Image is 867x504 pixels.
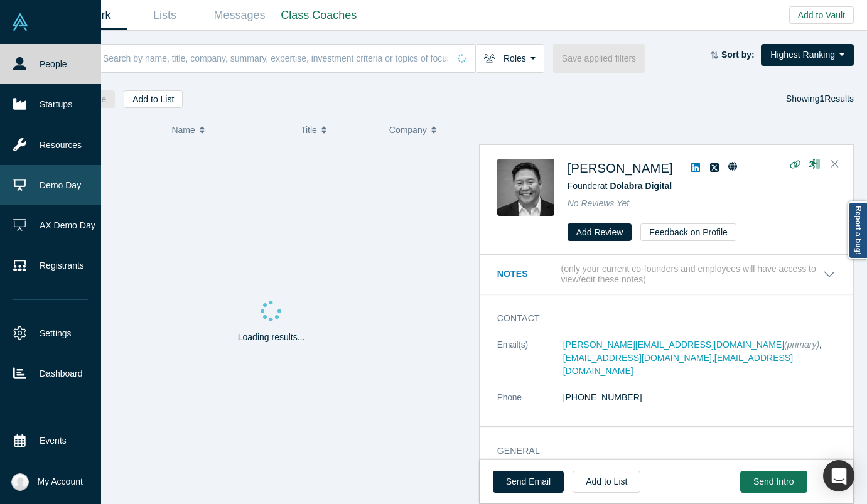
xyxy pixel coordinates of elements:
button: Highest Ranking [761,44,854,66]
button: Company [389,117,465,143]
dt: Email(s) [497,338,563,391]
a: Class Coaches [277,1,361,30]
span: Company [389,117,427,143]
dt: Phone [497,391,563,417]
span: My Account [38,475,83,488]
span: Founder at [568,181,672,191]
a: Dolabra Digital [610,181,672,191]
span: Results [820,94,854,104]
a: Messages [202,1,277,30]
button: My Account [11,473,83,491]
p: (only your current co-founders and employees will have access to view/edit these notes) [561,264,823,285]
span: Name [171,117,195,143]
span: Title [301,117,317,143]
strong: Sort by: [721,50,755,60]
button: Add to Vault [789,6,854,24]
button: Notes (only your current co-founders and employees will have access to view/edit these notes) [497,264,836,285]
a: [PHONE_NUMBER] [563,392,642,402]
a: [PERSON_NAME] [568,161,673,175]
p: Loading results... [238,331,305,344]
dd: , , [563,338,836,378]
button: Roles [475,44,544,73]
img: Katinka Harsányi's Account [11,473,29,491]
img: Alchemist Vault Logo [11,13,29,31]
button: Title [301,117,376,143]
button: Close [826,154,844,174]
span: (primary) [784,340,819,350]
a: Lists [127,1,202,30]
a: Send Email [493,471,564,493]
a: [EMAIL_ADDRESS][DOMAIN_NAME] [563,353,793,376]
span: No Reviews Yet [568,198,630,208]
button: Add to List [124,90,183,108]
a: [PERSON_NAME][EMAIL_ADDRESS][DOMAIN_NAME] [563,340,784,350]
button: Name [171,117,288,143]
strong: 1 [820,94,825,104]
button: Feedback on Profile [640,223,736,241]
h3: Notes [497,267,559,281]
a: [EMAIL_ADDRESS][DOMAIN_NAME] [563,353,712,363]
h3: Contact [497,312,818,325]
img: Peter Kim's Profile Image [497,159,554,216]
button: Save applied filters [553,44,645,73]
button: Send Intro [740,471,807,493]
input: Search by name, title, company, summary, expertise, investment criteria or topics of focus [102,43,449,73]
div: Showing [786,90,854,108]
button: Add to List [573,471,640,493]
button: Add Review [568,223,632,241]
a: Report a bug! [848,201,867,259]
h3: General [497,444,818,458]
